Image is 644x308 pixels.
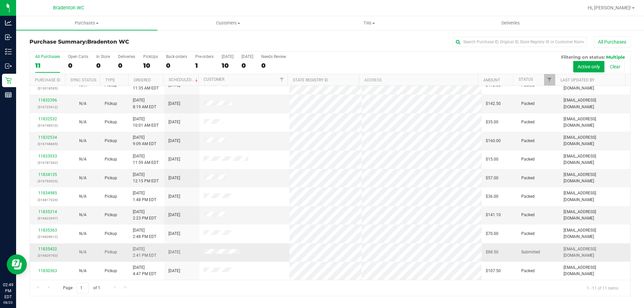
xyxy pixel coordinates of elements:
span: $70.00 [486,231,498,237]
span: Pickup [105,156,117,163]
span: [EMAIL_ADDRESS][DOMAIN_NAME] [563,227,626,240]
div: In Store [96,54,110,59]
div: 0 [68,62,88,69]
a: 11834135 [38,172,57,177]
span: [DATE] 9:09 AM EDT [133,134,156,147]
button: N/A [79,138,87,144]
span: [EMAIL_ADDRESS][DOMAIN_NAME] [563,264,626,277]
div: Back-orders [166,54,187,59]
span: 1 - 11 of 11 items [581,283,624,293]
span: Not Applicable [79,120,87,124]
a: Scheduled [169,77,199,82]
div: 0 [166,62,187,69]
span: Not Applicable [79,138,87,143]
a: 11830363 [38,268,57,273]
inline-svg: Analytics [5,19,12,26]
span: $141.10 [486,212,501,218]
inline-svg: Inventory [5,48,12,55]
span: [DATE] [168,101,180,107]
span: [EMAIL_ADDRESS][DOMAIN_NAME] [563,172,626,184]
button: Clear [605,61,625,72]
span: Packed [521,212,535,218]
span: Customers [158,20,298,26]
span: Not Applicable [79,176,87,180]
a: Amount [483,78,500,82]
span: Purchases [16,20,157,26]
a: Last Updated By [560,78,594,82]
div: Open Carts [68,54,88,59]
span: Multiple [606,54,625,60]
span: Tills [299,20,439,26]
span: Bradenton WC [87,39,129,45]
span: [DATE] 10:01 AM EDT [133,116,159,129]
div: 11 [35,62,60,69]
span: Not Applicable [79,268,87,273]
span: [EMAIL_ADDRESS][DOMAIN_NAME] [563,97,626,110]
p: (316725412) [34,104,61,110]
span: $35.00 [486,119,498,125]
button: N/A [79,193,87,200]
span: Pickup [105,249,117,255]
input: Search Purchase ID, Original ID, State Registry ID or Customer Name... [453,37,587,47]
span: Packed [521,175,535,181]
div: 1 [195,62,214,69]
span: Bradenton WC [53,5,84,11]
span: Pickup [105,138,117,144]
span: [DATE] [168,249,180,255]
span: Pickup [105,212,117,218]
a: Purchases [16,16,157,30]
a: Customers [157,16,299,30]
span: [DATE] 2:23 PM EDT [133,209,156,222]
span: [DATE] [168,175,180,181]
p: (316793025) [34,178,61,184]
p: (316817324) [34,197,61,203]
a: Type [105,78,115,82]
p: (316748685) [34,141,61,147]
span: [DATE] [168,156,180,163]
span: Packed [521,156,535,163]
span: Pickup [105,101,117,107]
div: 0 [241,62,253,69]
span: $107.50 [486,268,501,274]
a: Filter [276,74,287,85]
span: [EMAIL_ADDRESS][DOMAIN_NAME] [563,190,626,203]
a: Deliveries [440,16,581,30]
div: [DATE] [222,54,233,59]
span: [DATE] 2:41 PM EDT [133,246,156,259]
p: (313018595) [34,85,61,91]
a: Filter [544,74,555,85]
span: [DATE] 12:15 PM EDT [133,172,159,184]
span: Not Applicable [79,157,87,162]
div: Pre-orders [195,54,214,59]
span: [DATE] 4:47 PM EDT [133,264,156,277]
span: [EMAIL_ADDRESS][DOMAIN_NAME] [563,116,626,129]
a: Ordered [133,78,151,82]
span: Packed [521,193,535,200]
div: 0 [261,62,286,69]
input: 1 [77,283,89,293]
span: Not Applicable [79,83,87,87]
span: [EMAIL_ADDRESS][DOMAIN_NAME] [563,209,626,222]
span: [EMAIL_ADDRESS][DOMAIN_NAME] [563,153,626,166]
span: Not Applicable [79,212,87,217]
a: 11833933 [38,154,57,159]
span: Packed [521,101,535,107]
div: [DATE] [241,54,253,59]
span: [DATE] [168,138,180,144]
span: Not Applicable [79,250,87,254]
span: $142.50 [486,101,501,107]
button: N/A [79,212,87,218]
div: 0 [118,62,135,69]
span: [DATE] [168,212,180,218]
th: Address [359,74,478,86]
span: Pickup [105,231,117,237]
button: N/A [79,231,87,237]
a: Customer [204,77,224,82]
a: Tills [299,16,440,30]
div: 10 [222,62,233,69]
button: Active only [573,61,604,72]
a: 11834985 [38,191,57,195]
a: 11832532 [38,117,57,121]
span: [EMAIL_ADDRESS][DOMAIN_NAME] [563,134,626,147]
div: Deliveries [118,54,135,59]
